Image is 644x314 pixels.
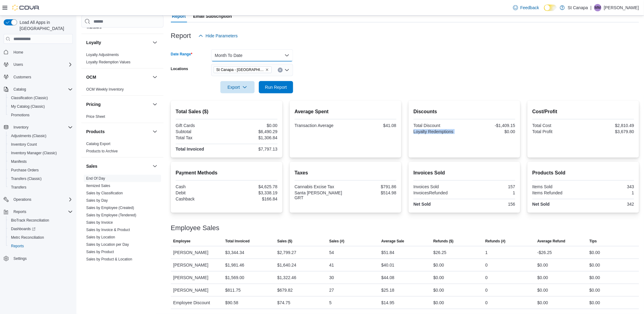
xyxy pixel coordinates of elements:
div: $0.00 [590,286,600,294]
a: Customers [11,73,34,81]
button: Clear input [278,68,283,73]
span: Total Invoiced [225,239,250,244]
a: Loyalty Redemption Values [86,60,131,64]
span: BioTrack Reconciliation [11,218,49,223]
div: 0 [485,274,488,281]
div: $3,338.19 [228,190,278,195]
h3: Employee Sales [171,224,219,232]
div: 0 [485,299,488,306]
span: MM [595,4,601,11]
div: $0.00 [433,299,444,306]
div: InvoicesRefunded [414,190,463,195]
button: Sales [151,163,159,170]
a: Sales by Invoice [86,220,113,225]
button: Loyalty [151,39,159,46]
div: Gift Cards [176,123,226,128]
div: Loyalty [81,51,164,68]
div: $0.00 [590,299,600,306]
button: Sales [86,163,150,169]
div: Sales [81,175,164,280]
span: Users [11,61,73,68]
div: 27 [329,286,334,294]
div: $6,490.29 [228,129,278,134]
button: Remove St Canapa - Santa Teresa from selection in this group [265,68,269,72]
div: $40.01 [381,261,395,269]
span: Adjustments (Classic) [9,132,73,140]
span: Customers [11,73,73,81]
button: Transfers [6,183,75,192]
div: Loyalty Redemptions [414,129,463,134]
div: $51.84 [381,249,395,256]
button: Operations [11,196,34,203]
span: Catalog [13,87,26,92]
div: OCM [81,86,164,95]
div: $791.86 [347,184,396,189]
a: Inventory Count [9,141,39,148]
span: Promotions [9,111,73,119]
img: Cova [12,5,40,11]
span: Sales (#) [329,239,344,244]
button: Transfers (Classic) [6,174,75,183]
span: Catalog [11,86,73,93]
a: Dashboards [9,225,38,233]
div: Total Profit [532,129,582,134]
div: $2,799.27 [277,249,296,256]
div: $811.75 [225,286,241,294]
div: $0.00 [537,261,548,269]
a: Sales by Employee (Created) [86,206,134,210]
div: 157 [466,184,515,189]
h2: Total Sales ($) [176,108,278,115]
div: Cannabis Excise Tax [295,184,344,189]
span: Dashboards [9,225,73,233]
span: Inventory [11,124,73,131]
nav: Complex example [4,45,73,279]
div: Cashback [176,196,226,201]
span: St Canapa - [GEOGRAPHIC_DATA][PERSON_NAME] [216,67,264,73]
span: Catalog Export [86,141,110,146]
span: Users [13,62,23,67]
div: -$26.25 [537,249,552,256]
button: Purchase Orders [6,166,75,174]
button: Metrc Reconciliation [6,233,75,242]
span: Transfers (Classic) [9,175,73,182]
a: Sales by Location [86,235,115,239]
div: 41 [329,261,334,269]
a: Settings [11,255,29,262]
span: Transfers (Classic) [11,176,42,181]
div: $166.84 [228,196,278,201]
div: $44.08 [381,274,395,281]
span: Sales by Invoice & Product [86,227,130,232]
span: Sales by Classification [86,191,123,196]
h3: Products [86,129,105,135]
span: Purchase Orders [11,168,39,173]
div: $514.98 [347,190,396,195]
a: Sales by Product [86,250,114,254]
label: Date Range [171,52,193,57]
a: Sales by Day [86,198,108,203]
a: End Of Day [86,176,105,181]
h2: Cost/Profit [532,108,634,115]
div: Total Cost [532,123,582,128]
button: Reports [11,208,29,215]
div: $4,625.78 [228,184,278,189]
a: Purchase Orders [9,166,41,174]
a: Inventory Manager (Classic) [9,149,59,157]
span: Products to Archive [86,149,118,154]
button: BioTrack Reconciliation [6,216,75,225]
span: Loyalty Adjustments [86,52,119,57]
div: [PERSON_NAME] [171,284,223,296]
button: Catalog [11,86,28,93]
button: Customers [1,73,75,81]
div: 5 [329,299,332,306]
span: St Canapa - Santa Teresa [214,66,272,73]
div: 343 [584,184,634,189]
button: Reports [1,207,75,216]
div: $26.25 [433,249,447,256]
div: -$1,409.15 [466,123,515,128]
span: My Catalog (Classic) [11,104,45,109]
button: Reports [6,242,75,250]
button: Operations [1,195,75,204]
